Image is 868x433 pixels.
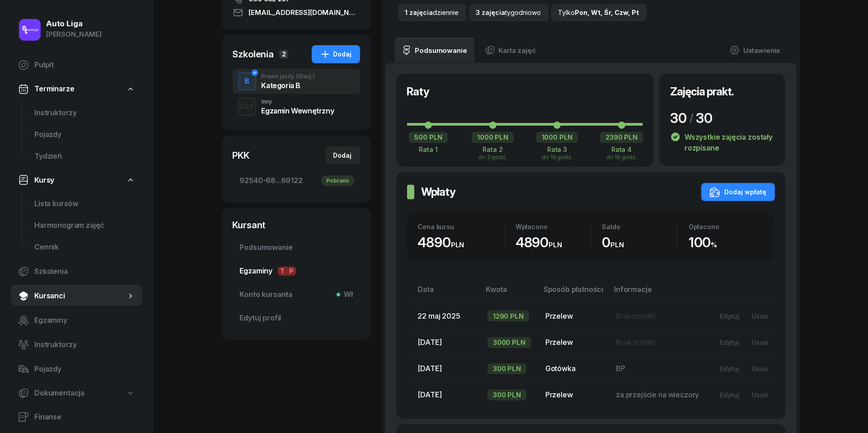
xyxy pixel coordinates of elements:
span: Brak notatki [616,311,656,320]
span: 30 [670,110,687,126]
span: BP [616,364,625,373]
button: EGZ [238,98,256,116]
div: Edytuj [720,365,740,372]
small: PLN [610,240,624,249]
a: [EMAIL_ADDRESS][DOMAIN_NAME] [233,7,360,18]
div: Edytuj [720,312,740,320]
div: 300 PLN [488,363,526,374]
th: Data [407,283,481,303]
th: Informacje [609,283,706,303]
div: Usuń [752,365,769,372]
small: PLN [451,240,464,249]
div: Inny [262,99,334,104]
a: Dokumentacja [11,383,142,404]
a: Pojazdy [27,124,142,146]
div: Rata 4 [600,146,643,153]
div: do 10 godz. [536,153,579,160]
small: % [711,240,718,249]
span: Terminarze [34,83,74,95]
div: 500 PLN [409,132,448,143]
button: Edytuj [714,335,746,350]
span: [DATE] [418,390,442,399]
a: Konto kursantaWł [233,284,360,306]
a: Lista kursów [27,193,142,215]
a: EgzaminyTP [233,260,360,282]
span: Szkolenia [34,266,135,278]
span: Instruktorzy [34,339,135,351]
th: Kwota [480,283,538,303]
div: Gotówka [545,363,601,375]
div: Przelew [545,337,601,348]
a: Podsumowanie [394,38,474,63]
div: 4890 [418,234,505,251]
span: Dokumentacja [34,387,84,399]
span: Brak notatki [616,338,656,347]
div: Saldo [602,223,678,231]
button: Dodaj [312,45,360,63]
a: Kursy [11,170,142,191]
div: [PERSON_NAME] [46,28,102,40]
a: Edytuj profil [233,307,360,329]
div: Wszystkie zajęcia zostały rozpisane [670,126,774,153]
div: Dodaj [333,150,352,161]
div: Edytuj [720,339,740,346]
a: Egzaminy [11,310,142,331]
div: Przelew [545,311,601,322]
div: Kursant [233,219,360,231]
a: Finanse [11,406,142,428]
a: Kursanci [11,285,142,307]
div: Edytuj [720,391,740,399]
span: Pulpit [34,59,135,71]
div: Przelew [545,389,601,401]
div: Cena kursu [418,223,505,231]
a: Terminarze [11,79,142,99]
span: Podsumowanie [240,242,353,254]
div: PKK [233,149,250,162]
button: Edytuj [714,387,746,402]
div: Rata 3 [536,146,579,153]
a: Pulpit [11,54,142,76]
span: za przejście na wieczory [616,390,699,399]
div: 3000 PLN [488,337,531,348]
span: Kursanci [34,290,126,302]
div: Rata 1 [407,146,450,153]
div: Opłacono [689,223,764,231]
div: Rata 2 [471,146,514,153]
button: Dodaj [325,146,360,165]
span: T [278,267,287,276]
a: Instruktorzy [11,334,142,356]
span: Cennik [34,241,135,253]
div: Wpłacono [516,223,591,231]
a: Instruktorzy [27,102,142,124]
span: [EMAIL_ADDRESS][DOMAIN_NAME] [249,7,360,18]
div: Usuń [752,312,769,320]
span: [DATE] [418,364,442,373]
span: Egzaminy [240,265,353,277]
span: Konto kursanta [240,289,353,301]
div: B [241,74,253,89]
span: Egzaminy [34,315,135,326]
span: (Stacj.) [296,74,315,79]
a: Podsumowanie [233,237,360,259]
button: Dodaj wpłatę [701,183,775,201]
div: Kategoria B [262,82,315,89]
button: EGZInnyEgzamin Wewnętrzny [233,94,360,119]
button: BPrawo jazdy(Stacj.)Kategoria B [233,69,360,94]
span: Pojazdy [34,363,135,375]
a: Tydzień [27,146,142,167]
span: Harmonogram zajęć [34,220,135,231]
div: Dodaj wpłatę [709,187,767,198]
div: 2390 PLN [600,132,643,143]
a: Szkolenia [11,261,142,282]
small: PLN [549,240,562,249]
button: Edytuj [714,309,746,324]
div: Usuń [752,339,769,346]
span: 2 [279,50,288,59]
div: do 2 godz. [471,153,514,160]
div: 1000 PLN [536,132,578,143]
span: 30 [696,110,713,126]
div: 1000 PLN [472,132,514,143]
h2: Wpłaty [422,185,456,199]
span: Wł [340,289,353,301]
div: 300 PLN [488,390,526,400]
